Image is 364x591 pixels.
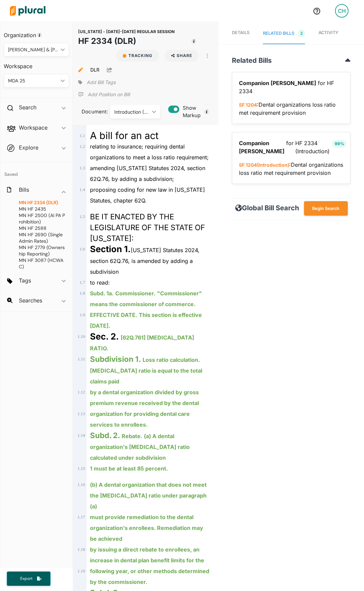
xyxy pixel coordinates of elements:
span: Details [232,30,249,35]
div: RELATED BILLS [263,29,305,37]
span: MN [19,199,26,206]
span: 1 . 4 [80,187,85,192]
strong: Section 1. [90,244,131,254]
h3: Workspace [4,56,69,71]
div: Companion [PERSON_NAME] [239,139,343,155]
span: MN [19,270,26,276]
span: MN [19,232,26,238]
a: CH [330,1,354,20]
div: Companion [PERSON_NAME] [239,79,343,95]
span: [US_STATE] Statutes 2024, section 62Q.76, is amended by adding a subdivision [90,247,200,275]
a: MNHF 2779 (Ownership Reporting) [10,244,66,257]
ins: "Commissioner" means the commissioner of commerce. [90,290,202,307]
button: Export [7,571,51,586]
ins: [62Q.761] [MEDICAL_DATA] RATIO. [90,334,194,352]
ins: by issuing a direct rebate to enrollees, an increase in dental plan benefit limits for the [90,546,204,564]
a: MNHF 2334 (DLR) [10,199,66,206]
span: ( Introduction ) [257,162,289,168]
ins: [MEDICAL_DATA] ratio is equal to the total claims paid [90,367,202,385]
h4: Saved [0,163,72,179]
ins: This section is effective [DATE]. [90,312,202,329]
span: 1 . 14 [78,433,85,438]
a: RELATED BILLS 2 [263,23,305,44]
p: Add Position on Bill [88,91,130,98]
div: [PERSON_NAME] & [PERSON_NAME] [8,46,58,53]
a: MNHF 2500 (AI PA Prohibition) [10,212,66,225]
span: relating to insurance; requiring dental organizations to meet a loss ratio requirement; [90,143,209,161]
span: 1 . 7 [80,280,85,285]
span: 1 . 2 [80,144,85,149]
button: DLR [87,64,103,75]
span: 1 . 6 [80,247,85,251]
ins: EFFECTIVE DATE. [90,312,137,318]
span: 2 [298,29,305,37]
div: : Dental organizations loss ratio met requirement provision [232,72,350,124]
h3: Related Bills [232,56,351,64]
h3: Organization [4,25,69,40]
span: Add Bill Tags [87,79,116,86]
h2: Explore [19,144,38,151]
strong: Subdivision 1. [90,354,141,364]
span: 1 . 10 [78,334,85,339]
a: SF 1204(Introduction) [239,162,289,168]
span: BE IT ENACTED BY THE LEGISLATURE OF THE STATE OF [US_STATE]: [90,212,205,243]
h2: Searches [19,297,42,304]
span: Document: [78,108,102,115]
a: MNHF 3237 (Fluoride Prohibition) [10,270,66,283]
ins: (b) A dental organization that does not meet the [MEDICAL_DATA] ratio under paragraph (a) [90,481,207,510]
span: MN [19,212,26,218]
a: MNHF 3087 (HCWAC) [10,257,66,270]
span: MN [19,244,26,250]
button: Share [162,50,202,61]
h2: Search [19,104,36,111]
ins: by a dental organization divided by gross premium revenue received by the dental [90,389,199,406]
span: 1 . 8 [80,291,85,296]
span: proposing coding for new law in [US_STATE] Statutes, chapter 62Q. [90,186,205,204]
span: HF 2588 [28,225,47,231]
div: Add tags [78,77,115,87]
span: HF 3087 (HCWAC) [19,257,63,270]
a: MNHF 2435 [10,206,66,212]
div: Add Position Statement [78,89,130,100]
ins: Rebate. [122,433,142,439]
span: 99% [332,140,346,148]
a: SF 1204 [239,102,257,108]
span: 1 . 15 [78,466,85,471]
h2: Bills [19,186,29,193]
a: MNHF 2690 (Single Admin Rates) [10,232,66,244]
span: HF 3237 (Fluoride Prohibition) [19,270,65,283]
ins: 1 must be at least 85 percent. [90,465,168,472]
span: Export [16,576,37,582]
span: [US_STATE] - [DATE]-[DATE] REGULAR SESSION [78,29,175,34]
span: Show Markup [179,104,213,119]
span: 1 . 3 [80,166,85,170]
span: HF 2500 (AI PA Prohibition) [19,212,65,225]
div: Tooltip anchor [204,109,210,115]
span: Global Bill Search [232,203,299,213]
span: 1 . 17 [78,515,85,519]
span: 1 . 12 [78,390,85,395]
span: 1 . 16 [78,482,85,487]
span: HF 2334 (Introduction) [295,139,330,155]
strong: Subd. 2. [90,431,120,440]
span: 1 . 18 [78,547,85,552]
span: HF 2779 (Ownership Reporting) [19,244,65,257]
div: : Dental organizations loss ratio met requirement provision [232,132,350,184]
h1: HF 2334 (DLR) [78,35,175,47]
strong: Sec. 2. [90,331,119,342]
h2: Workspace [19,124,48,131]
ins: organization for providing dental care services to enrollees. [90,410,190,428]
span: HF 2690 (Single Admin Rates) [19,232,63,244]
div: Tooltip anchor [36,32,42,38]
div: Introduction ([DATE]) [114,108,149,115]
ins: must provide remediation to the dental organization's enrollees. Remediation may be achieved [90,514,203,542]
ins: following year, or other methods determined by the commissioner. [90,568,209,585]
iframe: Intercom live chat [341,568,357,584]
div: Tooltip anchor [191,38,197,44]
span: for [316,80,327,86]
span: 1 . 11 [78,357,85,361]
span: Activity [318,30,338,35]
span: 1 . 19 [78,569,85,573]
span: HF 2435 [28,206,46,212]
span: for [284,139,295,155]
